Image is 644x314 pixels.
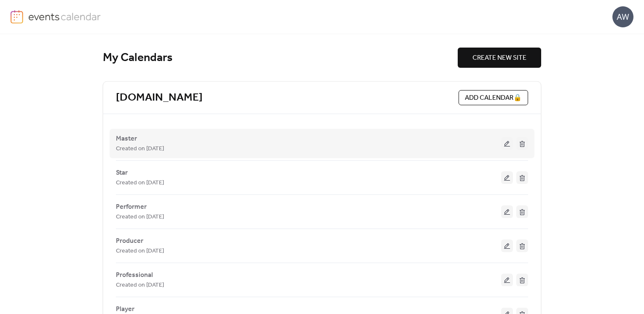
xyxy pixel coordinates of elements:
[28,10,101,23] img: logo-type
[116,178,164,188] span: Created on [DATE]
[116,136,137,141] a: Master
[116,134,137,144] span: Master
[458,48,541,68] button: CREATE NEW SITE
[116,212,164,222] span: Created on [DATE]
[612,6,633,27] div: AW
[116,239,143,243] a: Producer
[472,53,526,63] span: CREATE NEW SITE
[11,10,23,24] img: logo
[116,91,203,105] a: [DOMAIN_NAME]
[116,270,153,280] span: Professional
[103,51,458,65] div: My Calendars
[116,168,128,178] span: Star
[116,246,164,256] span: Created on [DATE]
[116,202,147,212] span: Performer
[116,170,128,175] a: Star
[116,280,164,290] span: Created on [DATE]
[116,236,143,246] span: Producer
[116,307,134,311] a: Player
[116,144,164,154] span: Created on [DATE]
[116,205,147,209] a: Performer
[116,273,153,277] a: Professional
